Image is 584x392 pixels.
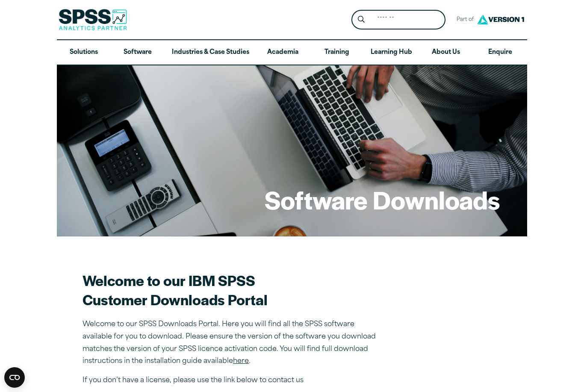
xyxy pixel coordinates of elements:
[233,358,249,365] a: here
[256,40,310,65] a: Academia
[59,9,127,30] img: SPSS Analytics Partner
[475,12,526,27] img: Version1 Logo
[310,40,364,65] a: Training
[351,10,445,30] form: Site Header Search Form
[4,367,25,388] button: Open CMP widget
[83,271,382,309] h2: Welcome to our IBM SPSS Customer Downloads Portal
[83,374,382,387] p: If you don’t have a license, please use the link below to contact us
[358,16,365,23] svg: Search magnifying glass icon
[419,40,473,65] a: About Us
[364,40,419,65] a: Learning Hub
[83,318,382,368] p: Welcome to our SPSS Downloads Portal. Here you will find all the SPSS software available for you ...
[265,183,500,216] h1: Software Downloads
[165,40,256,65] a: Industries & Case Studies
[57,40,527,65] nav: Desktop version of site main menu
[473,40,527,65] a: Enquire
[452,14,475,26] span: Part of
[57,40,111,65] a: Solutions
[354,12,369,28] button: Search magnifying glass icon
[111,40,165,65] a: Software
